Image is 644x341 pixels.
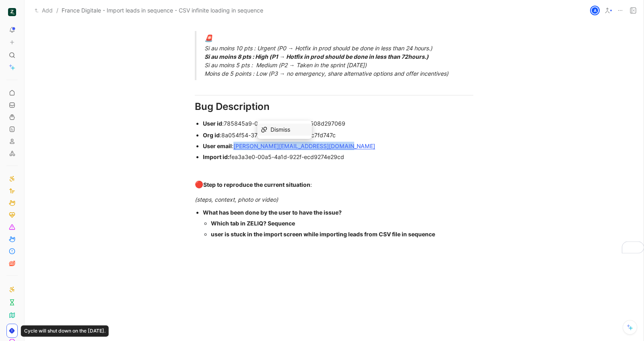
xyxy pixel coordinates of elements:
[203,119,473,128] div: :
[195,99,473,114] div: Bug Description
[591,6,599,14] div: A
[233,143,375,149] a: [PERSON_NAME][EMAIL_ADDRESS][DOMAIN_NAME]
[204,34,213,42] span: 🚨
[221,132,336,138] span: 8a054f54-37a7-4fd6-83b2-0182c7fd747c
[203,181,310,188] strong: Step to reproduce the current situation
[62,6,263,15] span: France Digitale - Import leads in sequence - CSV infinite loading in sequence
[211,220,295,227] strong: Which tab in ZELIQ? Sequence
[203,153,229,160] strong: Import id:
[6,6,18,18] button: ZELIQ
[224,120,345,127] span: 785845a9-079b-4e76-8587-19508d297069
[195,180,473,190] div: :
[204,33,483,78] div: Si au moins 10 pts : Urgent (P0 → Hotfix in prod should be done in less than 24 hours.) Si au moi...
[203,120,222,127] strong: User id
[56,6,58,15] span: /
[203,142,473,150] div: :
[204,53,429,60] strong: Si au moins 8 pts : High (P1 → Hotfix in prod should be done in less than 72hours.)
[8,8,16,16] img: ZELIQ
[33,6,55,15] button: Add
[203,209,342,216] strong: What has been done by the user to have the issue?
[203,143,232,149] strong: User email
[195,196,278,203] em: (steps, context, photo or video)
[203,131,473,139] div: :
[195,180,203,188] span: 🔴
[21,325,109,337] div: Cycle will shut down on the [DATE].
[229,153,344,160] span: fea3a3e0-00a5-4a1d-922f-ecd9274e29cd
[203,132,220,138] strong: Org id
[211,231,435,238] strong: user is stuck in the import screen while importing leads from CSV file in sequence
